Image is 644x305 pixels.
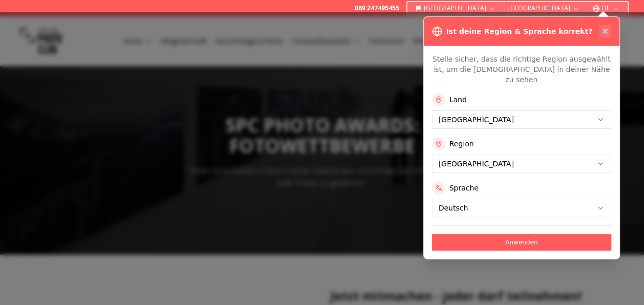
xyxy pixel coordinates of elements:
[411,2,500,14] button: [GEOGRAPHIC_DATA]
[449,139,474,149] label: Region
[449,94,467,105] label: Land
[449,183,479,193] label: Sprache
[355,4,399,12] a: 069 247495455
[588,2,624,14] button: DE
[432,234,611,251] button: Anwenden
[504,2,584,14] button: [GEOGRAPHIC_DATA]
[446,26,592,36] h3: Ist deine Region & Sprache korrekt?
[432,54,611,85] p: Stelle sicher, dass die richtige Region ausgewählt ist, um die [DEMOGRAPHIC_DATA] in deiner Nähe ...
